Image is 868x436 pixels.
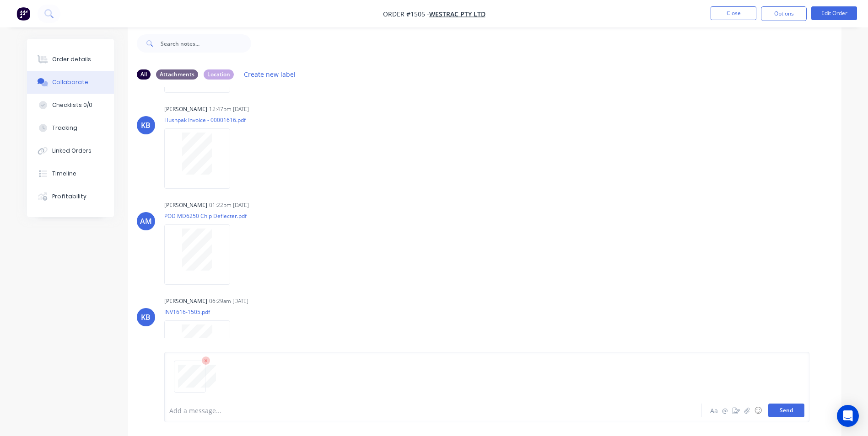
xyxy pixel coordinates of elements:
[209,201,249,209] div: 01:22pm [DATE]
[164,201,207,209] div: [PERSON_NAME]
[209,297,248,305] div: 06:29am [DATE]
[837,405,859,427] div: Open Intercom Messenger
[709,405,720,416] button: Aa
[27,185,114,208] button: Profitability
[209,105,249,113] div: 12:47pm [DATE]
[720,405,731,416] button: @
[164,308,239,316] p: INV1616-1505.pdf
[753,405,764,416] button: ☺
[27,94,114,117] button: Checklists 0/0
[141,120,151,131] div: KB
[811,6,857,20] button: Edit Order
[52,124,77,132] div: Tracking
[164,297,207,305] div: [PERSON_NAME]
[164,212,247,220] p: POD MD6250 Chip Deflecter.pdf
[52,101,92,109] div: Checklists 0/0
[204,69,234,80] div: Location
[27,48,114,71] button: Order details
[52,147,92,155] div: Linked Orders
[164,116,246,124] p: Hushpak Invoice - 00001616.pdf
[140,216,152,227] div: AM
[156,69,198,80] div: Attachments
[52,55,91,64] div: Order details
[52,78,88,86] div: Collaborate
[27,162,114,185] button: Timeline
[761,6,807,21] button: Options
[141,312,151,323] div: KB
[429,10,485,18] a: WesTrac Pty Ltd
[239,68,301,80] button: Create new label
[768,404,804,417] button: Send
[164,105,207,113] div: [PERSON_NAME]
[161,34,251,53] input: Search notes...
[16,7,30,21] img: Factory
[52,170,76,178] div: Timeline
[27,117,114,139] button: Tracking
[383,10,429,18] span: Order #1505 -
[27,71,114,94] button: Collaborate
[711,6,756,20] button: Close
[137,69,151,80] div: All
[27,139,114,162] button: Linked Orders
[52,192,86,201] div: Profitability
